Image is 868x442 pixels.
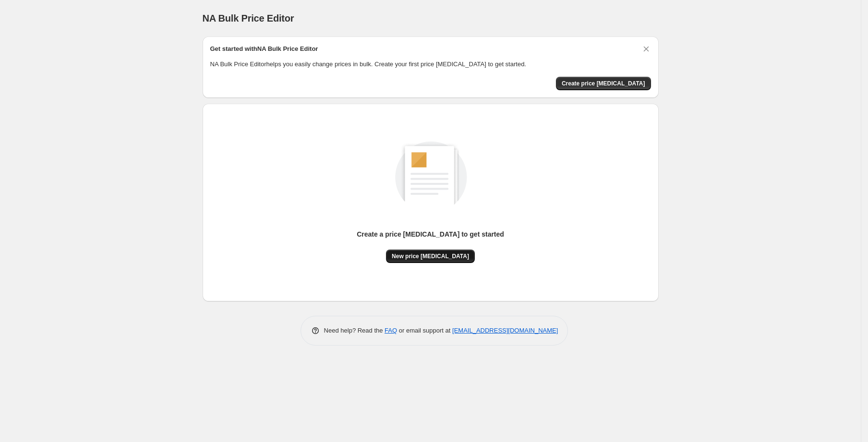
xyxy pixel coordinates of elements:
p: Create a price [MEDICAL_DATA] to get started [357,229,504,239]
h2: Get started with NA Bulk Price Editor [210,44,318,54]
a: [EMAIL_ADDRESS][DOMAIN_NAME] [452,327,558,334]
p: NA Bulk Price Editor helps you easily change prices in bulk. Create your first price [MEDICAL_DAT... [210,60,651,69]
span: NA Bulk Price Editor [203,13,294,24]
span: or email support at [397,327,452,334]
span: Create price [MEDICAL_DATA] [562,80,645,87]
a: FAQ [385,327,397,334]
button: Create price change job [556,77,651,90]
button: New price [MEDICAL_DATA] [386,250,475,263]
span: Need help? Read the [324,327,385,334]
span: New price [MEDICAL_DATA] [392,252,469,260]
button: Dismiss card [641,44,651,54]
